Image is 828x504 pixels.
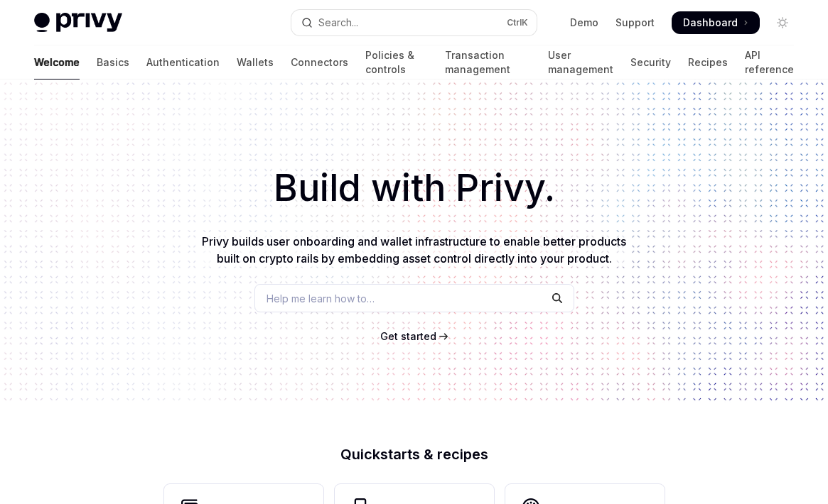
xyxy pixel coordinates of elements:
a: Policies & controls [365,45,428,80]
h1: Build with Privy. [23,160,805,216]
button: Open search [291,10,537,35]
button: Toggle dark mode [771,11,794,34]
a: Demo [570,16,598,30]
a: Get started [380,329,436,344]
a: Transaction management [445,45,531,80]
a: User management [548,45,613,80]
a: Recipes [688,45,728,80]
div: Search... [318,14,358,31]
a: Authentication [146,45,220,80]
span: Help me learn how to… [267,291,375,306]
span: Dashboard [683,16,738,30]
span: Ctrl K [507,17,528,28]
a: Dashboard [672,11,760,34]
span: Privy builds user onboarding and wallet infrastructure to enable better products built on crypto ... [202,234,626,265]
span: Get started [380,330,436,342]
a: Welcome [34,45,80,80]
a: Wallets [237,45,274,80]
a: Connectors [291,45,348,80]
img: light logo [34,13,122,33]
a: Support [615,16,655,30]
a: API reference [745,45,794,80]
a: Basics [97,45,129,80]
a: Security [630,45,671,80]
h2: Quickstarts & recipes [164,447,665,461]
